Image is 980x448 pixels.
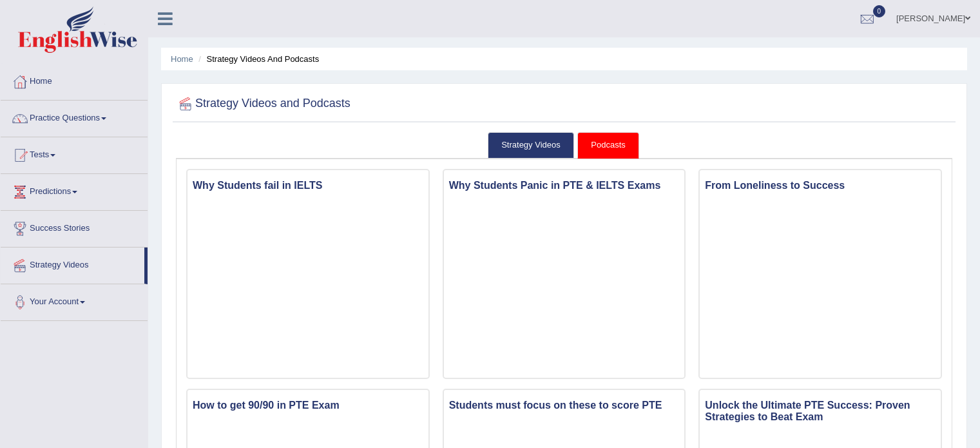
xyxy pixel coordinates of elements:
a: Strategy Videos [488,132,574,159]
a: Practice Questions [1,101,148,133]
h2: Strategy Videos and Podcasts [176,94,351,113]
li: Strategy Videos and Podcasts [195,53,319,65]
a: Home [171,54,193,64]
a: Predictions [1,174,148,206]
a: Strategy Videos [1,248,144,280]
a: Success Stories [1,211,148,243]
span: 0 [873,5,886,17]
a: Your Account [1,284,148,317]
h3: Why Students Panic in PTE & IELTS Exams [444,177,685,195]
h3: From Loneliness to Success [700,177,941,195]
a: Tests [1,137,148,170]
h3: How to get 90/90 in PTE Exam [187,396,428,414]
h3: Why Students fail in IELTS [187,177,428,195]
h3: Unlock the Ultimate PTE Success: Proven Strategies to Beat Exam [700,396,941,425]
a: Home [1,64,148,96]
h3: Students must focus on these to score PTE [444,396,685,414]
a: Podcasts [577,132,639,159]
